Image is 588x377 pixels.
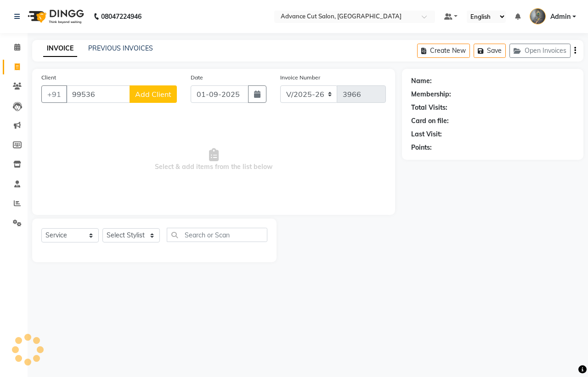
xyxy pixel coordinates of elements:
[101,4,141,29] b: 08047224946
[135,90,171,99] span: Add Client
[43,40,77,57] a: INVOICE
[88,44,153,52] a: PREVIOUS INVOICES
[411,143,432,152] div: Points:
[411,129,442,139] div: Last Visit:
[23,4,86,29] img: logo
[411,90,451,99] div: Membership:
[66,85,130,103] input: Search by Name/Mobile/Email/Code
[130,85,177,103] button: Add Client
[41,85,67,103] button: +91
[167,228,267,242] input: Search or Scan
[530,8,546,24] img: Admin
[191,73,203,82] label: Date
[411,76,432,86] div: Name:
[509,44,571,58] button: Open Invoices
[411,116,449,126] div: Card on file:
[550,12,571,22] span: Admin
[41,73,56,82] label: Client
[411,103,447,113] div: Total Visits:
[280,73,320,82] label: Invoice Number
[417,44,470,58] button: Create New
[41,114,386,206] span: Select & add items from the list below
[474,44,506,58] button: Save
